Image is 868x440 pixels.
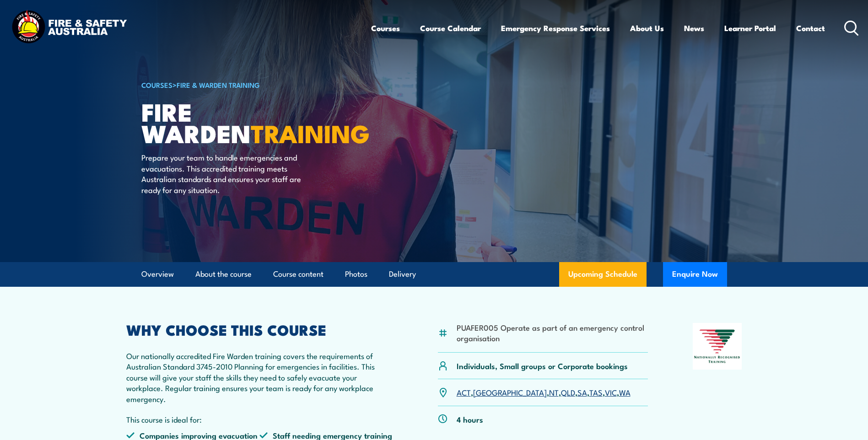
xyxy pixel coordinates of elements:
a: Learner Portal [724,16,776,40]
a: Course content [273,262,323,286]
a: Contact [796,16,825,40]
a: About the course [195,262,252,286]
a: Delivery [389,262,416,286]
p: Individuals, Small groups or Corporate bookings [457,360,628,371]
img: Nationally Recognised Training logo. [693,323,742,370]
h1: Fire Warden [141,101,367,143]
a: SA [577,386,587,397]
a: NT [549,386,559,397]
a: Photos [345,262,367,286]
a: Fire & Warden Training [177,80,260,90]
p: 4 hours [457,414,483,424]
h6: > [141,79,367,90]
a: About Us [630,16,664,40]
a: Emergency Response Services [501,16,610,40]
p: Our nationally accredited Fire Warden training covers the requirements of Australian Standard 374... [126,350,394,404]
a: QLD [561,386,575,397]
a: [GEOGRAPHIC_DATA] [473,386,547,397]
p: Prepare your team to handle emergencies and evacuations. This accredited training meets Australia... [141,152,308,195]
a: Courses [371,16,400,40]
a: TAS [589,386,603,397]
a: Course Calendar [420,16,481,40]
li: PUAFER005 Operate as part of an emergency control organisation [457,322,648,343]
a: News [684,16,704,40]
strong: TRAINING [251,113,370,151]
a: ACT [457,386,471,397]
a: VIC [605,386,617,397]
button: Enquire Now [663,262,727,287]
p: This course is ideal for: [126,414,394,424]
a: Overview [141,262,174,286]
a: WA [619,386,631,397]
a: Upcoming Schedule [559,262,647,287]
a: COURSES [141,80,173,90]
h2: WHY CHOOSE THIS COURSE [126,323,394,336]
p: , , , , , , , [457,387,631,397]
